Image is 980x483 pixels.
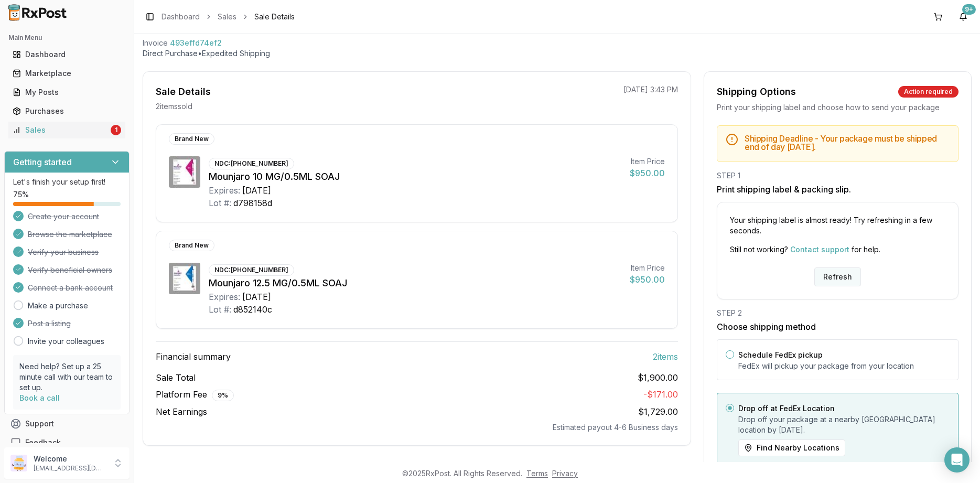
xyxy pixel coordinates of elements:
[143,38,168,48] div: Invoice
[638,371,678,384] span: $1,900.00
[8,34,125,42] h2: Main Menu
[4,103,130,120] button: Purchases
[156,350,231,363] span: Financial summary
[19,393,60,402] a: Book a call
[156,101,192,112] p: 2 item s sold
[630,273,665,286] div: $950.00
[13,177,121,187] p: Let's finish your setup first!
[28,211,99,222] span: Create your account
[962,4,976,15] div: 9+
[34,454,106,464] p: Welcome
[4,122,130,138] button: Sales1
[630,167,665,179] div: $950.00
[28,265,112,275] span: Verify beneficial owners
[169,240,214,251] div: Brand New
[209,291,240,303] div: Expires:
[8,121,125,139] a: Sales1
[653,350,678,363] span: 2 item s
[209,184,240,197] div: Expires:
[638,406,678,417] span: $1,729.00
[738,414,950,435] p: Drop off your package at a nearby [GEOGRAPHIC_DATA] location by [DATE] .
[944,447,970,473] div: Open Intercom Messenger
[13,125,109,135] div: Sales
[738,404,835,413] label: Drop off at FedEx Location
[13,49,121,60] div: Dashboard
[717,308,959,318] div: STEP 2
[156,422,678,433] div: Estimated payout 4-6 Business days
[156,84,211,99] div: Sale Details
[242,291,271,303] div: [DATE]
[717,102,959,113] div: Print your shipping label and choose how to send your package
[209,169,621,184] div: Mounjaro 10 MG/0.5ML SOAJ
[13,87,121,98] div: My Posts
[814,267,861,286] button: Refresh
[209,264,294,276] div: NDC: [PHONE_NUMBER]
[738,361,950,371] p: FedEx will pickup your package from your location
[717,84,796,99] div: Shipping Options
[13,68,121,79] div: Marketplace
[209,197,231,209] div: Lot #:
[10,455,27,471] img: User avatar
[4,4,71,21] img: RxPost Logo
[212,390,234,401] div: 9 %
[13,156,72,168] h3: Getting started
[898,86,959,98] div: Action required
[730,215,945,236] p: Your shipping label is almost ready! Try refreshing in a few seconds.
[254,12,295,22] span: Sale Details
[738,350,823,359] label: Schedule FedEx pickup
[233,303,272,316] div: d852140c
[717,183,959,196] h3: Print shipping label & packing slip.
[156,371,196,384] span: Sale Total
[28,336,104,347] a: Invite your colleagues
[4,65,130,82] button: Marketplace
[630,156,665,167] div: Item Price
[630,263,665,273] div: Item Price
[745,134,950,151] h5: Shipping Deadline - Your package must be shipped end of day [DATE] .
[233,197,272,209] div: d798158d
[8,102,125,121] a: Purchases
[717,320,959,333] h3: Choose shipping method
[143,48,972,59] p: Direct Purchase • Expedited Shipping
[209,303,231,316] div: Lot #:
[209,276,621,291] div: Mounjaro 12.5 MG/0.5ML SOAJ
[242,184,271,197] div: [DATE]
[552,469,578,478] a: Privacy
[8,64,125,83] a: Marketplace
[13,106,121,116] div: Purchases
[8,83,125,102] a: My Posts
[28,247,99,257] span: Verify your business
[161,12,200,22] a: Dashboard
[169,133,214,145] div: Brand New
[161,12,295,22] nav: breadcrumb
[156,405,207,418] span: Net Earnings
[209,158,294,169] div: NDC: [PHONE_NUMBER]
[111,125,121,135] div: 1
[218,12,236,22] a: Sales
[717,170,959,181] div: STEP 1
[643,389,678,400] span: - $171.00
[170,38,222,48] span: 493effd74ef2
[13,189,29,200] span: 75 %
[4,46,130,63] button: Dashboard
[169,156,200,188] img: Mounjaro 10 MG/0.5ML SOAJ
[34,464,106,473] p: [EMAIL_ADDRESS][DOMAIN_NAME]
[28,300,88,311] a: Make a purchase
[730,244,945,255] p: Still not working? for help.
[4,433,130,452] button: Feedback
[28,283,113,293] span: Connect a bank account
[19,361,114,393] p: Need help? Set up a 25 minute call with our team to set up.
[4,84,130,101] button: My Posts
[25,437,61,448] span: Feedback
[156,388,234,401] span: Platform Fee
[526,469,548,478] a: Terms
[169,263,200,294] img: Mounjaro 12.5 MG/0.5ML SOAJ
[4,414,130,433] button: Support
[28,318,71,329] span: Post a listing
[623,84,678,95] p: [DATE] 3:43 PM
[955,8,972,25] button: 9+
[8,45,125,64] a: Dashboard
[738,439,845,456] button: Find Nearby Locations
[28,229,112,240] span: Browse the marketplace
